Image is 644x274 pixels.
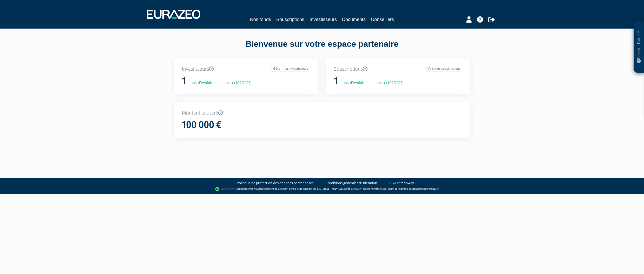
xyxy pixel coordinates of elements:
p: pas d'évolution ce mois-ci (09/2025) [339,80,404,86]
a: Registre des agents financiers (Regafi) [398,187,439,190]
h1: 100 000 € [182,119,221,130]
a: Conditions générales d'utilisation [326,181,377,185]
a: Politique de protection des données personnelles [237,181,313,185]
a: Conseillers [371,16,394,23]
div: - Agent de (établissement de paiement dont le siège social est situé au [STREET_ADDRESS], agréé p... [5,186,639,192]
img: 1732889491-logotype_eurazeo_blanc_rvb.png [147,10,200,19]
h1: 1 [182,76,186,86]
a: Investisseurs [310,16,337,23]
p: Investisseurs [182,66,310,72]
p: Besoin d'aide ? [636,24,642,70]
p: pas d'évolution ce mois-ci (09/2025) [187,80,252,86]
a: Lemonway [246,187,258,190]
div: Bienvenue sur votre espace partenaire [170,38,474,58]
a: Souscriptions [276,16,304,23]
a: Gérer mes investisseurs [272,66,310,71]
a: Nos fonds [250,16,271,23]
img: logo-lemonway.png [215,186,235,192]
a: CGU Lemonway [389,181,414,185]
a: Voir mes souscriptions [426,66,462,71]
p: Montant souscrit [182,110,462,116]
a: Documents [342,16,366,23]
h1: 1 [334,76,338,86]
p: Souscriptions [334,66,462,72]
